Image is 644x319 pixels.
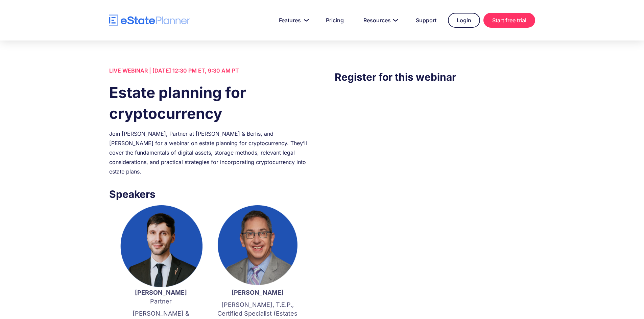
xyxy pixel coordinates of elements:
[271,14,314,27] a: Features
[335,69,535,85] h3: Register for this webinar
[448,13,480,28] a: Login
[232,289,284,296] strong: [PERSON_NAME]
[109,15,190,26] a: home
[483,13,535,28] a: Start free trial
[109,66,309,75] div: LIVE WEBINAR | [DATE] 12:30 PM ET, 9:30 AM PT
[408,14,445,27] a: Support
[119,288,202,306] p: Partner
[135,289,187,296] strong: [PERSON_NAME]
[318,14,352,27] a: Pricing
[109,82,309,124] h1: Estate planning for cryptocurrency
[355,14,404,27] a: Resources
[109,129,309,176] div: Join [PERSON_NAME], Partner at [PERSON_NAME] & Berlis, and [PERSON_NAME] for a webinar on estate ...
[109,186,309,202] h3: Speakers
